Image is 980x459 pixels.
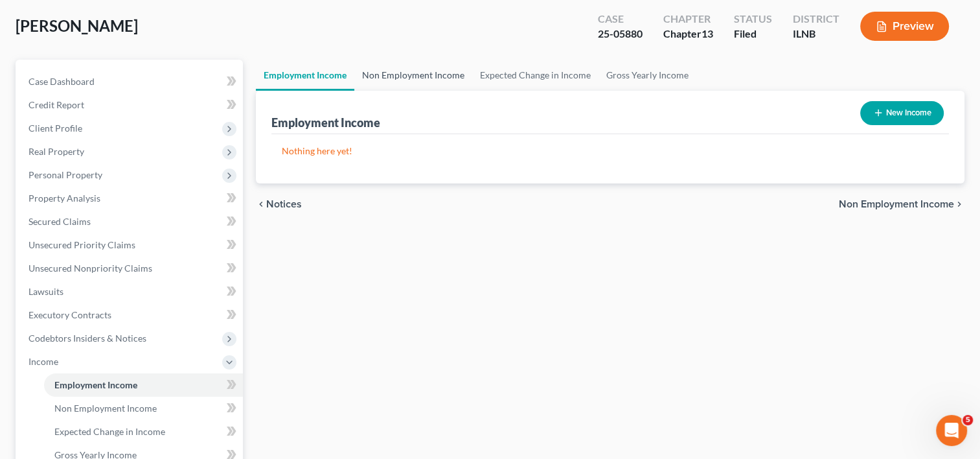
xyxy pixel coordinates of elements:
[18,93,243,117] a: Credit Report
[266,199,302,209] span: Notices
[54,426,165,437] span: Expected Change in Income
[18,187,243,210] a: Property Analysis
[860,12,949,41] button: Preview
[598,12,643,27] div: Case
[282,145,939,158] p: Nothing here yet!
[54,379,137,390] span: Employment Income
[256,199,266,209] i: chevron_left
[472,60,598,91] a: Expected Change in Income
[28,356,58,367] span: Income
[701,27,713,40] span: 13
[936,415,967,446] iframe: Intercom live chat
[354,60,472,91] a: Non Employment Income
[18,70,243,93] a: Case Dashboard
[16,16,138,35] span: [PERSON_NAME]
[28,123,82,134] span: Client Profile
[28,99,84,110] span: Credit Report
[18,303,243,327] a: Executory Contracts
[256,60,354,91] a: Employment Income
[954,199,964,209] i: chevron_right
[18,233,243,257] a: Unsecured Priority Claims
[839,199,954,209] span: Non Employment Income
[793,27,839,41] div: ILNB
[18,210,243,233] a: Secured Claims
[28,146,84,157] span: Real Property
[44,397,243,420] a: Non Employment Income
[734,27,772,41] div: Filed
[28,263,152,274] span: Unsecured Nonpriority Claims
[28,76,95,87] span: Case Dashboard
[963,415,973,425] span: 5
[663,27,713,41] div: Chapter
[28,216,91,227] span: Secured Claims
[28,286,63,297] span: Lawsuits
[598,27,643,41] div: 25-05880
[18,257,243,280] a: Unsecured Nonpriority Claims
[28,193,100,204] span: Property Analysis
[663,12,713,27] div: Chapter
[28,239,135,250] span: Unsecured Priority Claims
[256,199,302,209] button: chevron_left Notices
[54,403,157,414] span: Non Employment Income
[793,12,839,27] div: District
[860,101,944,125] button: New Income
[271,115,380,130] div: Employment Income
[28,309,111,320] span: Executory Contracts
[734,12,772,27] div: Status
[44,373,243,397] a: Employment Income
[28,169,102,180] span: Personal Property
[18,280,243,303] a: Lawsuits
[28,333,146,344] span: Codebtors Insiders & Notices
[598,60,696,91] a: Gross Yearly Income
[839,199,964,209] button: Non Employment Income chevron_right
[44,420,243,443] a: Expected Change in Income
